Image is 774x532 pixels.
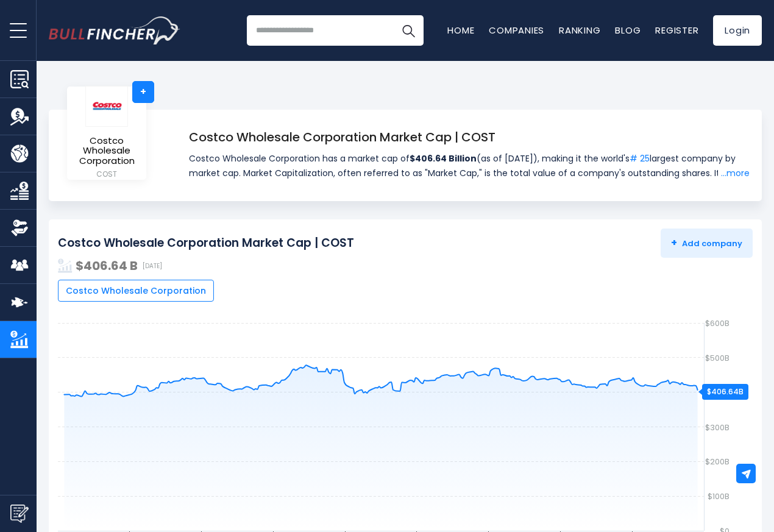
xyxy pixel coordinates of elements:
a: + [132,81,154,103]
h2: Costco Wholesale Corporation Market Cap | COST [58,236,354,251]
span: Add company [671,238,742,249]
button: Search [393,15,424,46]
a: Home [447,24,474,37]
img: Ownership [10,219,29,237]
span: Costco Wholesale Corporation has a market cap of (as of [DATE]), making it the world's largest co... [189,151,750,180]
span: [DATE] [143,262,162,270]
img: logo [85,86,128,127]
text: $600B [705,317,730,329]
a: # 25 [630,152,650,165]
small: COST [77,169,137,180]
img: Bullfincher logo [49,16,180,44]
text: $100B [708,491,730,502]
span: Costco Wholesale Corporation [77,136,137,166]
a: Go to homepage [49,16,180,44]
strong: $406.64 Billion [410,152,477,165]
div: $406.64B [702,384,748,400]
a: ...more [718,166,750,180]
a: Costco Wholesale Corporation COST [76,85,137,182]
a: Blog [615,24,641,37]
a: Ranking [559,24,600,37]
a: Login [713,15,762,46]
strong: $406.64 B [76,257,138,274]
text: $300B [705,422,730,433]
img: addasd [58,258,73,273]
text: $500B [705,352,730,364]
text: $200B [705,456,730,467]
strong: + [671,236,677,250]
a: Register [655,24,698,37]
a: Companies [489,24,544,37]
h1: Costco Wholesale Corporation Market Cap | COST [189,128,750,146]
span: Costco Wholesale Corporation [66,285,206,296]
button: +Add company [661,229,753,258]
